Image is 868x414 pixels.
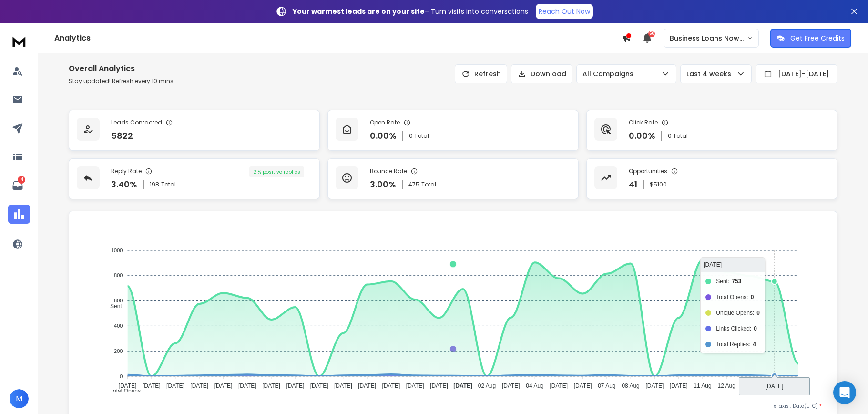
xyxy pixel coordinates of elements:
tspan: 04 Aug [526,383,543,389]
p: Get Free Credits [790,33,845,43]
tspan: 200 [114,348,123,354]
p: 0.00 % [370,129,397,143]
tspan: 14 Aug [766,383,783,389]
p: Leads Contacted [111,119,162,126]
a: Open Rate0.00%0 Total [327,110,579,151]
button: Download [511,64,572,83]
a: 14 [8,176,27,195]
tspan: [DATE] [453,383,472,389]
p: Stay updated! Refresh every 10 mins. [69,77,175,85]
p: Refresh [474,69,501,79]
tspan: [DATE] [286,383,304,389]
h1: Overall Analytics [69,63,175,74]
p: Business Loans Now ([PERSON_NAME]) [670,33,747,43]
tspan: [DATE] [742,383,760,389]
tspan: [DATE] [118,383,136,389]
tspan: 08 Aug [622,383,640,389]
tspan: [DATE] [310,383,328,389]
tspan: [DATE] [550,383,568,389]
button: M [10,389,29,408]
tspan: 800 [114,273,123,279]
p: Click Rate [629,119,658,126]
tspan: 0 [120,373,123,379]
tspan: [DATE] [670,383,688,389]
a: Reply Rate3.40%198Total21% positive replies [69,158,320,199]
p: 41 [629,178,637,191]
strong: Your warmest leads are on your site [293,7,425,16]
tspan: 1000 [111,248,123,253]
button: Get Free Credits [770,29,851,48]
div: Open Intercom Messenger [833,381,856,404]
tspan: [DATE] [214,383,232,389]
button: Refresh [455,64,507,83]
span: 475 [408,181,419,188]
p: 0 Total [668,132,688,140]
p: – Turn visits into conversations [293,7,528,16]
h1: Analytics [54,32,622,44]
p: $ 5100 [650,181,667,188]
tspan: [DATE] [262,383,280,389]
tspan: [DATE] [190,383,208,389]
p: x-axis : Date(UTC) [84,403,822,410]
p: 0.00 % [629,129,655,143]
a: Reach Out Now [536,4,593,19]
p: Download [531,69,566,79]
tspan: [DATE] [406,383,424,389]
div: 21 % positive replies [249,166,304,177]
p: Last 4 weeks [686,69,735,79]
tspan: [DATE] [574,383,592,389]
p: Opportunities [629,167,667,175]
p: 5822 [111,129,133,143]
span: 198 [150,181,159,188]
a: Click Rate0.00%0 Total [586,110,837,151]
tspan: [DATE] [430,383,448,389]
p: Reach Out Now [539,7,590,16]
tspan: [DATE] [646,383,664,389]
a: Opportunities41$5100 [586,158,837,199]
button: [DATE]-[DATE] [756,64,837,83]
tspan: 400 [114,323,123,329]
tspan: [DATE] [238,383,256,389]
tspan: 11 Aug [694,383,711,389]
p: 14 [18,176,25,184]
tspan: 07 Aug [598,383,615,389]
span: Total [161,181,176,188]
tspan: 12 Aug [718,383,735,389]
tspan: 600 [114,298,123,303]
p: Bounce Rate [370,167,407,175]
span: 50 [648,31,655,37]
a: Leads Contacted5822 [69,110,320,151]
tspan: [DATE] [502,383,520,389]
tspan: [DATE] [358,383,376,389]
span: Total [421,181,436,188]
p: 3.40 % [111,178,137,191]
p: 3.00 % [370,178,396,191]
a: Bounce Rate3.00%475Total [327,158,579,199]
tspan: [DATE] [334,383,352,389]
tspan: 02 Aug [478,383,496,389]
tspan: [DATE] [143,383,161,389]
img: logo [10,32,29,50]
p: Reply Rate [111,167,142,175]
p: 0 Total [409,132,429,140]
p: All Campaigns [582,69,637,79]
tspan: [DATE] [166,383,184,389]
p: Open Rate [370,119,400,126]
tspan: [DATE] [382,383,400,389]
span: Sent [103,303,122,310]
span: Total Opens [103,388,141,394]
